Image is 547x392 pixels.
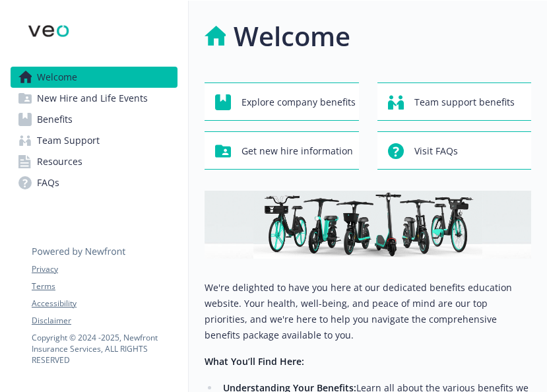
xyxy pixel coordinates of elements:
span: New Hire and Life Events [37,88,148,109]
a: Resources [11,151,177,172]
span: Visit FAQs [414,139,458,164]
a: FAQs [11,172,177,193]
span: Welcome [37,67,77,88]
p: We're delighted to have you here at our dedicated benefits education website. Your health, well-b... [205,280,531,343]
p: Copyright © 2024 - 2025 , Newfront Insurance Services, ALL RIGHTS RESERVED [32,332,177,366]
a: Team Support [11,130,177,151]
a: New Hire and Life Events [11,88,177,109]
span: Resources [37,151,82,172]
a: Accessibility [32,298,177,310]
a: Disclaimer [32,315,177,327]
a: Terms [32,280,177,292]
h1: Welcome [234,16,350,56]
span: FAQs [37,172,59,193]
span: Team Support [37,130,100,151]
a: Privacy [32,263,177,275]
button: Get new hire information [205,131,359,170]
img: overview page banner [205,191,531,259]
a: Welcome [11,67,177,88]
span: Get new hire information [241,139,353,164]
span: Explore company benefits [241,90,356,115]
span: Benefits [37,109,73,130]
span: Team support benefits [414,90,515,115]
button: Explore company benefits [205,82,359,121]
button: Visit FAQs [377,131,532,170]
button: Team support benefits [377,82,532,121]
a: Benefits [11,109,177,130]
strong: What You’ll Find Here: [205,355,304,368]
